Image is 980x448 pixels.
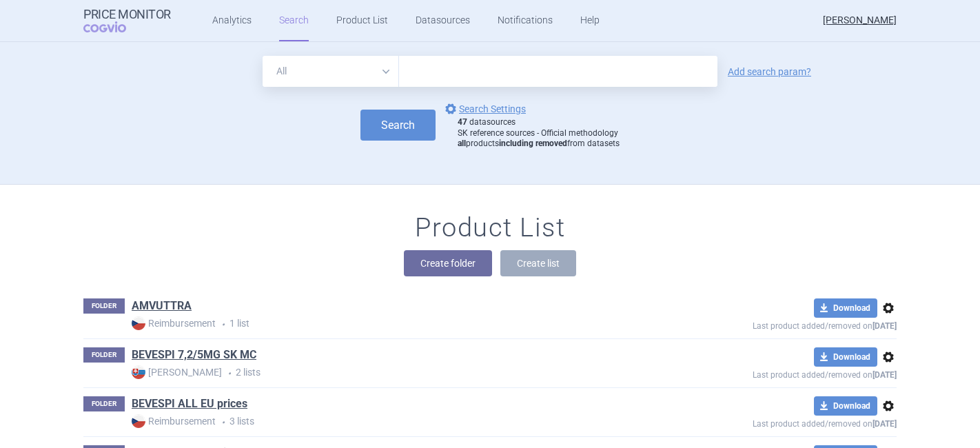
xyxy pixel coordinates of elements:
i: • [222,367,236,380]
button: Download [814,396,877,416]
strong: [DATE] [872,419,897,429]
img: CZ [132,414,145,428]
a: AMVUTTRA [132,298,192,314]
p: 1 list [132,316,653,331]
p: 3 lists [132,414,653,429]
i: • [216,416,229,429]
img: CZ [132,316,145,330]
div: datasources SK reference sources - Official methodology products from datasets [458,117,620,150]
p: FOLDER [83,298,125,314]
strong: all [458,139,466,148]
button: Create list [500,250,576,276]
a: BEVESPI 7,2/5MG SK MC [132,347,256,363]
p: FOLDER [83,347,125,363]
a: BEVESPI ALL EU prices [132,396,247,411]
p: Last product added/removed on [653,416,897,429]
button: Download [814,347,877,367]
h1: BEVESPI 7,2/5MG SK MC [132,347,256,365]
p: Last product added/removed on [653,367,897,380]
strong: [PERSON_NAME] [132,365,222,379]
a: Add search param? [728,67,811,77]
button: Search [360,110,436,141]
p: Last product added/removed on [653,318,897,331]
p: FOLDER [83,396,125,411]
span: COGVIO [83,21,145,32]
a: Price MonitorCOGVIO [83,8,171,34]
h1: AMVUTTRA [132,298,192,316]
strong: 47 [458,117,467,127]
h1: Product List [415,212,565,244]
img: SK [132,365,145,379]
p: 2 lists [132,365,653,380]
strong: Reimbursement [132,316,216,330]
i: • [216,318,229,332]
strong: [DATE] [872,321,897,331]
strong: Reimbursement [132,414,216,428]
strong: including removed [499,139,567,148]
button: Create folder [404,250,492,276]
h1: BEVESPI ALL EU prices [132,396,247,414]
strong: Price Monitor [83,8,171,21]
strong: [DATE] [872,370,897,380]
button: Download [814,298,877,318]
a: Search Settings [442,101,526,117]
